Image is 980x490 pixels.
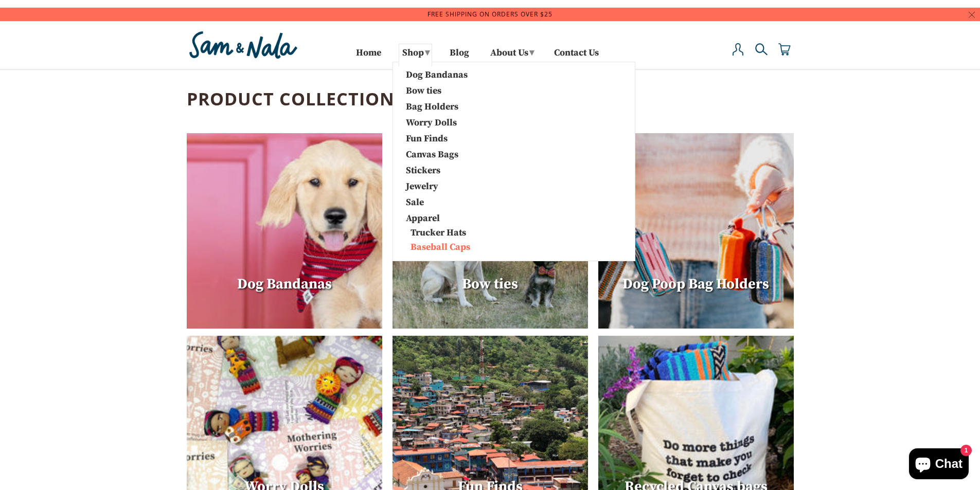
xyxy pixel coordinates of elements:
[398,131,506,144] a: Fun Finds
[398,115,506,129] a: Worry Dolls
[554,49,599,66] a: Contact Us
[187,69,794,122] h1: Product Collections
[399,44,432,66] a: Shop▾
[906,448,972,482] inbox-online-store-chat: Shopify online store chat
[487,44,537,66] a: About Us▾
[427,10,553,19] a: Free Shipping on orders over $25
[622,275,769,293] span: Dog Poop Bag Holders
[398,163,506,176] a: Stickers
[450,49,469,66] a: Blog
[398,179,506,192] a: Jewelry
[187,29,300,61] img: Sam & Nala
[732,43,744,56] img: user-icon
[398,227,519,239] a: Trucker Hats
[755,43,768,56] img: search-icon
[755,43,768,66] a: Search
[598,133,794,329] img: Dog Poop Bag Holders
[187,133,382,329] img: Dog Bandanas
[529,47,534,59] span: ▾
[425,47,430,59] span: ▾
[732,43,744,66] a: My Account
[398,195,506,208] a: Sale
[398,99,506,113] a: Bag Holders
[398,147,506,160] a: Canvas Bags
[778,43,791,56] img: cart-icon
[462,275,518,293] span: Bow ties
[356,49,381,66] a: Home
[398,67,506,81] a: Dog Bandanas
[398,241,519,253] a: Baseball Caps
[398,83,506,97] a: Bow ties
[398,211,506,224] a: Apparel
[237,275,332,293] span: Dog Bandanas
